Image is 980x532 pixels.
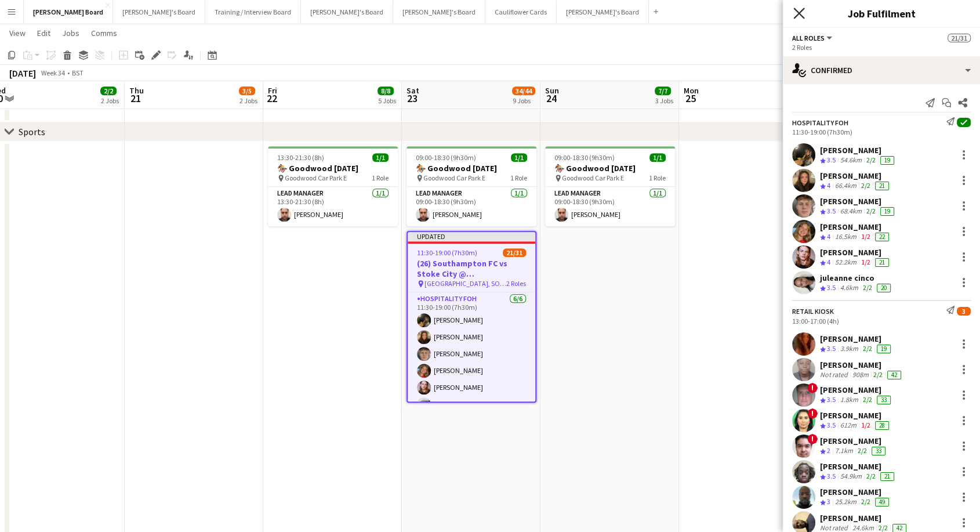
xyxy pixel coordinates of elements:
[827,344,836,353] span: 3.5
[875,421,889,430] div: 28
[91,28,117,38] span: Comms
[820,360,903,370] div: [PERSON_NAME]
[820,334,893,344] div: [PERSON_NAME]
[9,67,36,79] div: [DATE]
[408,232,535,241] div: Updated
[792,118,848,127] div: Hospitality FOH
[873,370,883,379] app-skills-label: 2/2
[783,6,980,21] h3: Job Fulfilment
[113,1,205,23] button: [PERSON_NAME]'s Board
[807,408,818,419] span: !
[838,155,864,165] div: 54.6km
[807,383,818,393] span: !
[957,307,971,316] span: 3
[838,283,861,293] div: 4.6km
[850,370,871,379] div: 908m
[649,173,666,182] span: 1 Role
[423,173,485,182] span: Goodwood Car Park E
[285,173,347,182] span: Goodwood Car Park E
[372,173,389,182] span: 1 Role
[406,163,536,173] h3: 🏇 Goodwood [DATE]
[24,1,113,23] button: [PERSON_NAME] Board
[655,96,673,105] div: 3 Jobs
[875,182,889,190] div: 21
[86,26,122,41] a: Comms
[872,447,885,455] div: 33
[378,96,396,105] div: 5 Jobs
[5,26,30,41] a: View
[948,34,971,42] span: 21/31
[19,126,45,137] div: Sports
[554,153,615,162] span: 09:00-18:30 (9h30m)
[545,187,675,226] app-card-role: Lead Manager1/109:00-18:30 (9h30m)[PERSON_NAME]
[875,498,889,506] div: 49
[205,1,301,23] button: Training / Interview Board
[485,1,557,23] button: Cauliflower Cards
[268,85,277,96] span: Fri
[37,28,50,38] span: Edit
[268,163,398,173] h3: 🏇 Goodwood [DATE]
[268,146,398,226] app-job-card: 13:30-21:30 (8h)1/1🏇 Goodwood [DATE] Goodwood Car Park E1 RoleLead Manager1/113:30-21:30 (8h)[PER...
[406,146,536,226] app-job-card: 09:00-18:30 (9h30m)1/1🏇 Goodwood [DATE] Goodwood Car Park E1 RoleLead Manager1/109:00-18:30 (9h30...
[820,461,896,472] div: [PERSON_NAME]
[807,434,818,444] span: !
[512,86,535,95] span: 34/44
[861,181,870,190] app-skills-label: 2/2
[827,472,836,480] span: 3.5
[792,128,971,136] div: 11:30-19:00 (7h30m)
[866,155,876,164] app-skills-label: 2/2
[820,410,891,421] div: [PERSON_NAME]
[543,92,559,105] span: 24
[378,86,394,95] span: 8/8
[72,68,84,77] div: BST
[406,85,419,96] span: Sat
[424,279,506,288] span: [GEOGRAPHIC_DATA], SO14 5FP
[875,233,889,241] div: 22
[861,232,870,241] app-skills-label: 1/2
[820,273,893,283] div: juleanne cinco
[301,1,393,23] button: [PERSON_NAME]'s Board
[827,232,830,241] span: 4
[239,96,257,105] div: 2 Jobs
[792,307,834,316] div: Retail Kiosk
[866,472,876,480] app-skills-label: 2/2
[416,153,476,162] span: 09:00-18:30 (9h30m)
[62,28,79,38] span: Jobs
[880,472,894,481] div: 21
[545,146,675,226] app-job-card: 09:00-18:30 (9h30m)1/1🏇 Goodwood [DATE] Goodwood Car Park E1 RoleLead Manager1/109:00-18:30 (9h30...
[820,222,891,232] div: [PERSON_NAME]
[838,472,864,482] div: 54.9km
[827,283,836,292] span: 3.5
[792,34,825,42] span: All roles
[406,231,536,403] app-job-card: Updated11:30-19:00 (7h30m)21/31(26) Southampton FC vs Stoke City @ [GEOGRAPHIC_DATA] [GEOGRAPHIC_...
[655,86,671,95] span: 7/7
[372,153,389,162] span: 1/1
[863,395,872,404] app-skills-label: 2/2
[408,258,535,279] h3: (26) Southampton FC vs Stoke City @ [GEOGRAPHIC_DATA]
[827,181,830,190] span: 4
[682,92,699,105] span: 25
[506,279,526,288] span: 2 Roles
[827,497,830,506] span: 3
[833,497,859,507] div: 25.2km
[820,247,891,258] div: [PERSON_NAME]
[545,163,675,173] h3: 🏇 Goodwood [DATE]
[649,153,666,162] span: 1/1
[510,173,527,182] span: 1 Role
[101,96,119,105] div: 2 Jobs
[879,523,888,532] app-skills-label: 2/2
[880,156,894,165] div: 19
[820,436,888,446] div: [PERSON_NAME]
[820,196,896,207] div: [PERSON_NAME]
[838,207,864,216] div: 68.4km
[820,513,909,523] div: [PERSON_NAME]
[557,1,649,23] button: [PERSON_NAME]'s Board
[827,395,836,404] span: 3.5
[833,181,859,191] div: 66.4km
[239,86,255,95] span: 3/5
[838,421,859,430] div: 612m
[277,153,324,162] span: 13:30-21:30 (8h)
[9,28,26,38] span: View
